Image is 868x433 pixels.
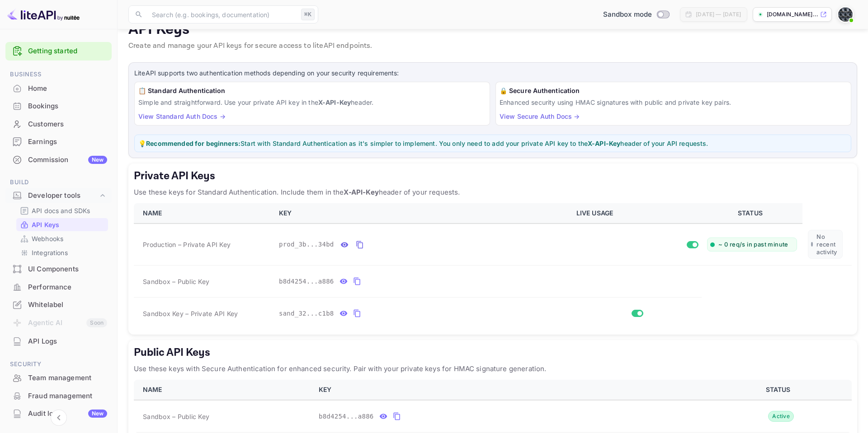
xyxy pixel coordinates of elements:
[28,46,107,56] a: Getting started
[344,188,378,196] strong: X-API-Key
[138,139,847,148] p: 💡 Start with Standard Authentication as it's simpler to implement. You only need to add your priv...
[274,203,571,223] th: KEY
[5,279,112,295] a: Performance
[16,218,108,231] div: API Keys
[28,119,107,130] div: Customers
[5,80,112,98] div: Home
[32,220,59,229] p: API Keys
[5,133,112,150] a: Earnings
[708,380,852,400] th: STATUS
[5,387,112,404] a: Fraud management
[279,240,334,249] span: prod_3b...34bd
[301,9,315,20] div: ⌘K
[319,412,374,421] span: b8d4254...a886
[138,98,486,107] p: Simple and straightforward. Use your private API key in the header.
[88,410,107,418] div: New
[5,98,112,115] div: Bookings
[146,140,241,147] strong: Recommended for beginners:
[5,369,112,387] div: Team management
[5,261,112,278] div: UI Components
[768,411,794,422] div: Active
[146,5,297,23] input: Search (e.g. bookings, documentation)
[28,409,107,419] div: Audit logs
[32,234,63,243] p: Webhooks
[128,41,857,51] p: Create and manage your API keys for secure access to liteAPI endpoints.
[5,296,112,313] a: Whitelabel
[5,188,112,204] div: Developer tools
[571,203,702,223] th: LIVE USAGE
[816,233,840,256] span: No recent activity
[28,155,107,165] div: Commission
[5,405,112,422] a: Audit logsNew
[20,220,104,229] a: API Keys
[143,277,209,286] span: Sandbox – Public Key
[28,101,107,112] div: Bookings
[696,10,741,19] div: [DATE] — [DATE]
[5,296,112,314] div: Whitelabel
[838,7,853,22] img: Molefi Rampai
[5,70,112,79] span: Business
[5,98,112,114] a: Bookings
[16,204,108,217] div: API docs and SDKs
[28,84,107,94] div: Home
[16,232,108,245] div: Webhooks
[702,203,802,223] th: STATUS
[134,68,851,78] p: LiteAPI supports two authentication methods depending on your security requirements:
[5,369,112,386] a: Team management
[143,310,238,317] span: Sandbox Key – Private API Key
[5,151,112,168] a: CommissionNew
[5,333,112,350] div: API Logs
[32,206,90,215] p: API docs and SDKs
[313,380,708,400] th: KEY
[5,151,112,169] div: CommissionNew
[134,380,852,433] table: public api keys table
[599,9,673,20] div: Switch to Production mode
[5,116,112,133] div: Customers
[5,42,112,61] div: Getting started
[134,203,852,329] table: private api keys table
[5,387,112,405] div: Fraud management
[5,177,112,187] span: Build
[134,187,852,198] p: Use these keys for Standard Authentication. Include them in the header of your requests.
[718,241,788,248] span: ~ 0 req/s in past minute
[28,373,107,383] div: Team management
[143,412,209,421] span: Sandbox – Public Key
[28,300,107,310] div: Whitelabel
[134,363,852,374] p: Use these keys with Secure Authentication for enhanced security. Pair with your private keys for ...
[279,277,334,286] span: b8d4254...a886
[500,86,847,96] h6: 🔒 Secure Authentication
[28,282,107,293] div: Performance
[28,391,107,401] div: Fraud management
[16,246,108,259] div: Integrations
[28,137,107,147] div: Earnings
[134,203,274,223] th: NAME
[5,279,112,296] div: Performance
[5,133,112,151] div: Earnings
[20,248,104,257] a: Integrations
[767,10,818,19] p: [DOMAIN_NAME]...
[279,309,334,318] span: sand_32...c1b8
[5,405,112,423] div: Audit logsNew
[588,140,620,147] strong: X-API-Key
[88,156,107,164] div: New
[5,261,112,277] a: UI Components
[5,80,112,97] a: Home
[32,248,68,257] p: Integrations
[28,336,107,347] div: API Logs
[134,169,852,183] h5: Private API Keys
[128,21,857,39] p: API Keys
[20,234,104,243] a: Webhooks
[7,7,80,22] img: LiteAPI logo
[138,112,226,120] a: View Standard Auth Docs →
[5,116,112,132] a: Customers
[143,240,231,249] span: Production – Private API Key
[138,86,486,96] h6: 📋 Standard Authentication
[603,9,652,20] span: Sandbox mode
[500,112,580,120] a: View Secure Auth Docs →
[500,98,847,107] p: Enhanced security using HMAC signatures with public and private key pairs.
[5,359,112,369] span: Security
[318,98,351,106] strong: X-API-Key
[28,264,107,275] div: UI Components
[20,206,104,215] a: API docs and SDKs
[5,333,112,349] a: API Logs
